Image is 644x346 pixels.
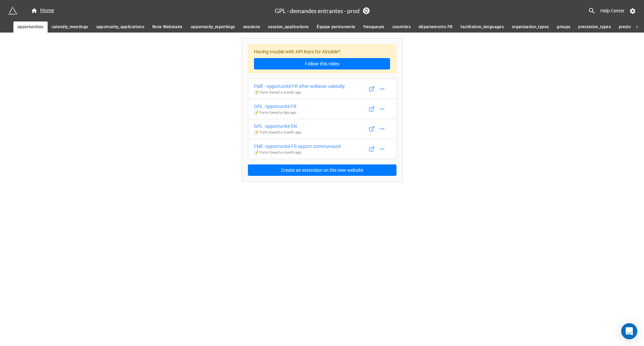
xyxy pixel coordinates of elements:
[248,139,396,159] a: FME -opportunité FR apport communauté📝 Form-Saved a month ago
[557,23,570,31] span: groups
[8,6,17,15] img: miniextensions-icon.73ae0678.png
[248,119,396,139] a: GPL -opportunité EN📝 Form-Saved a month ago
[317,23,355,31] span: Équipe permanente
[248,164,396,176] button: Create an extension on the new website
[512,23,549,31] span: organisation_types
[52,23,88,31] span: calendly_meetings
[392,23,411,31] span: countries
[254,110,297,115] p: 📝 Form - Saved a day ago
[31,7,54,15] div: Home
[461,23,504,31] span: facilitation_languages
[363,7,370,14] a: Sync Base Structure
[254,90,345,95] p: 📝 Form - Saved a month ago
[578,23,611,31] span: prestation_types
[191,23,235,31] span: opportunity_reportings
[363,23,384,31] span: fresqueurs
[248,99,396,119] a: GPL -opportunité FR📝 Form-Saved a day ago
[596,5,629,17] a: Help Center
[254,150,341,155] p: 📝 Form - Saved a month ago
[13,21,631,33] div: scrollable auto tabs example
[248,79,396,99] a: FME - opportunité FR after webinar calendly📝 Form-Saved a month ago
[254,103,297,110] div: GPL -opportunité FR
[152,23,183,31] span: Note Webinaire
[27,7,58,15] a: Home
[254,58,390,69] a: Follow this video
[17,23,44,31] span: opportunities
[254,83,345,90] div: FME - opportunité FR after webinar calendly
[243,23,260,31] span: sessions
[254,130,301,135] p: 📝 Form - Saved a month ago
[254,122,301,130] div: GPL -opportunité EN
[621,323,637,339] div: Open Intercom Messenger
[254,143,341,150] div: FME -opportunité FR apport communauté
[268,23,309,31] span: session_applications
[419,23,452,31] span: départements FR
[275,8,360,14] h3: GPL - demandes entrantes - prod
[96,23,144,31] span: opportunity_applications
[248,44,396,73] div: Having trouble with API Keys for Airtable?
